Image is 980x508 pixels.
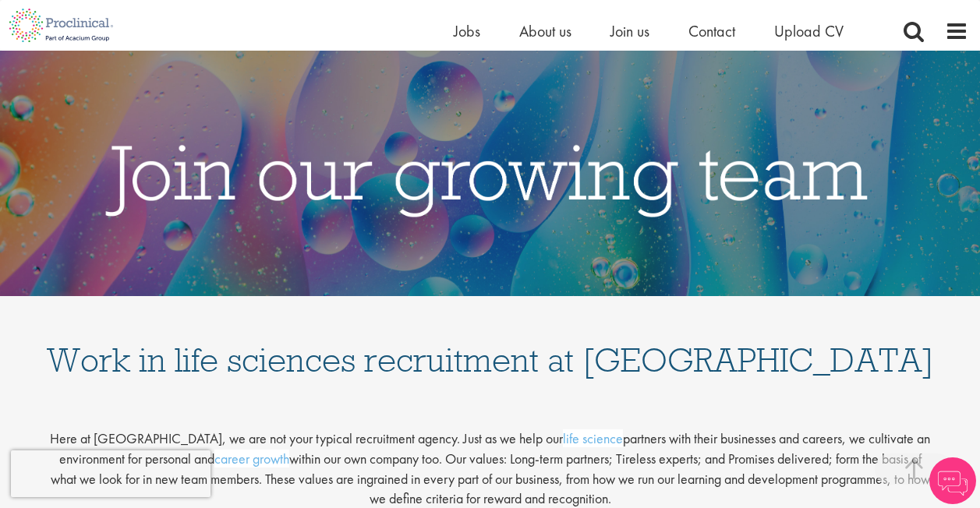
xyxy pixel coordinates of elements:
[929,457,976,504] img: Chatbot
[11,450,211,497] iframe: reCAPTCHA
[563,429,623,447] a: life science
[454,21,480,41] a: Jobs
[610,21,649,41] a: Join us
[519,21,571,41] a: About us
[46,312,935,377] h1: Work in life sciences recruitment at [GEOGRAPHIC_DATA]
[774,21,844,41] a: Upload CV
[688,21,735,41] a: Contact
[214,450,289,467] a: career growth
